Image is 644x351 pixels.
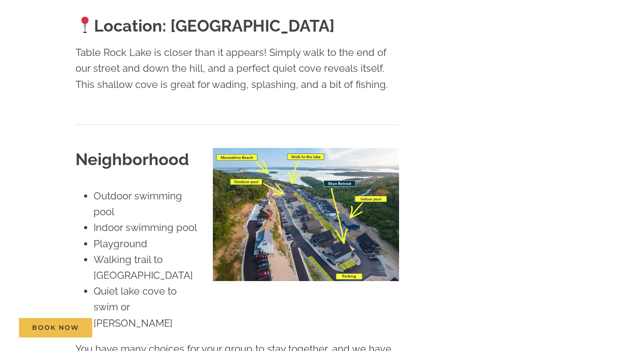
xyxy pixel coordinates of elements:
li: Indoor swimming pool [94,220,200,236]
a: Book Now [19,318,92,337]
strong: Location: [GEOGRAPHIC_DATA] [75,16,334,35]
img: Skye Retreat location at Chateau Cove on Table Rock Lake [213,148,399,282]
li: Walking trail to [GEOGRAPHIC_DATA] [94,252,200,283]
span: Book Now [32,324,79,332]
li: Outdoor swimming pool [94,188,200,220]
img: 📍 [77,17,93,33]
p: Table Rock Lake is closer than it appears! Simply walk to the end of our street and down the hill... [75,45,399,92]
strong: Neighborhood [75,150,189,169]
li: Quiet lake cove to swim or [PERSON_NAME] [94,283,200,331]
li: Playground [94,236,200,252]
